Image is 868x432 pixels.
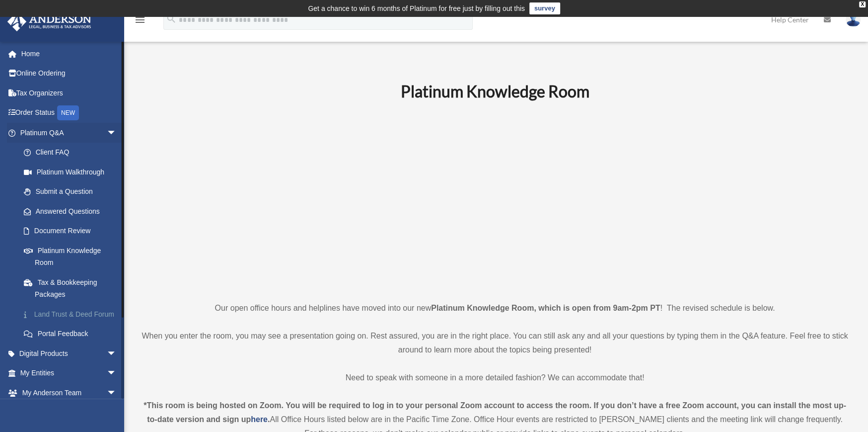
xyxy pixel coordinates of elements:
[14,201,132,221] a: Answered Questions
[529,2,560,14] a: survey
[134,17,146,26] a: menu
[14,143,132,163] a: Client FAQ
[846,12,861,27] img: User Pic
[107,344,127,364] span: arrow_drop_down
[14,304,132,324] a: Land Trust & Deed Forum
[14,162,132,182] a: Platinum Walkthrough
[14,272,132,304] a: Tax & Bookkeeping Packages
[7,344,132,363] a: Digital Productsarrow_drop_down
[142,371,848,385] p: Need to speak with someone in a more detailed fashion? We can accommodate that!
[134,14,146,26] i: menu
[268,415,270,424] strong: .
[7,64,132,84] a: Online Ordering
[14,221,132,241] a: Document Review
[107,123,127,143] span: arrow_drop_down
[7,123,132,143] a: Platinum Q&Aarrow_drop_down
[7,44,132,64] a: Home
[431,304,660,312] strong: Platinum Knowledge Room, which is open from 9am-2pm PT
[251,415,268,424] a: here
[14,324,132,344] a: Portal Feedback
[346,115,644,283] iframe: 231110_Toby_KnowledgeRoom
[14,182,132,202] a: Submit a Question
[166,13,177,24] i: search
[7,363,132,383] a: My Entitiesarrow_drop_down
[4,12,94,31] img: Anderson Advisors Platinum Portal
[7,103,132,123] a: Order StatusNEW
[142,329,848,357] p: When you enter the room, you may see a presentation going on. Rest assured, you are in the right ...
[7,83,132,103] a: Tax Organizers
[14,241,127,272] a: Platinum Knowledge Room
[401,82,589,101] b: Platinum Knowledge Room
[859,1,866,7] div: close
[142,301,848,315] p: Our open office hours and helplines have moved into our new ! The revised schedule is below.
[57,105,79,120] div: NEW
[308,2,525,14] div: Get a chance to win 6 months of Platinum for free just by filling out this
[107,383,127,403] span: arrow_drop_down
[107,363,127,384] span: arrow_drop_down
[144,401,846,424] strong: *This room is being hosted on Zoom. You will be required to log in to your personal Zoom account ...
[7,383,132,403] a: My Anderson Teamarrow_drop_down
